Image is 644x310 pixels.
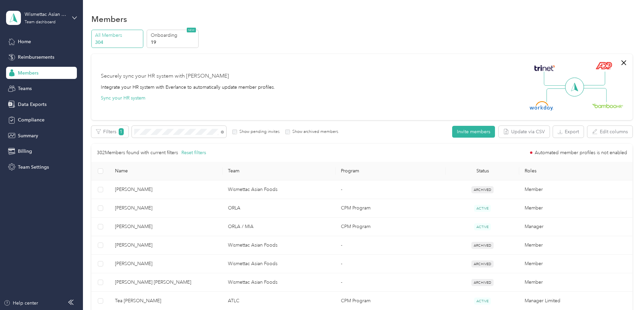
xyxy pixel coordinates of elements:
button: Reset filters [181,149,206,157]
span: 1 [119,128,124,135]
td: ORLA / MIA [223,218,335,236]
p: 19 [151,39,197,46]
img: ADP [595,62,612,69]
td: - [335,273,446,292]
iframe: Everlance-gr Chat Button Frame [606,272,644,310]
span: Teams [18,85,32,92]
span: ARCHIVED [471,260,494,267]
div: Wismettac Asian Foods [25,11,67,18]
button: Edit columns [587,126,633,138]
div: Securely sync your HR system with [PERSON_NAME] [101,72,229,80]
span: ACTIVE [474,223,491,230]
td: Haruyuki Kohase [110,218,223,236]
span: Reimbursements [18,54,54,61]
span: Summary [18,132,38,139]
span: ARCHIVED [471,279,494,286]
td: Yingnan Zhu [110,236,223,255]
td: Member [519,255,632,273]
td: Wismettac Asian Foods [223,255,335,273]
img: Trinet [533,63,556,73]
span: Compliance [18,116,45,123]
th: Team [223,162,335,180]
span: NEW [187,28,196,32]
img: BambooHR [592,103,623,108]
td: - [335,180,446,199]
span: [PERSON_NAME] [115,204,217,212]
td: Member [519,273,632,292]
td: Member [519,180,632,199]
th: Status [446,162,519,180]
button: Export [553,126,584,138]
td: - [335,236,446,255]
span: ACTIVE [474,205,491,212]
th: Program [335,162,446,180]
td: Wismettac Asian Foods [223,236,335,255]
span: Name [115,168,217,174]
p: 304 [95,39,141,46]
span: ARCHIVED [471,242,494,249]
td: - [335,255,446,273]
td: Sachiko Zhang [110,199,223,218]
p: Onboarding [151,32,197,39]
div: Team dashboard [25,20,56,24]
img: Line Right Up [582,72,605,86]
td: Wismettac Asian Foods [223,273,335,292]
td: Wismettac Asian Foods [223,180,335,199]
td: ORLA [223,199,335,218]
span: Members [18,69,38,77]
button: Filters1 [91,126,128,138]
span: Automated member profiles is not enabled [535,150,627,155]
span: ARCHIVED [471,186,494,193]
span: Billing [18,148,32,155]
span: Home [18,38,31,45]
img: Workday [530,101,553,111]
span: ACTIVE [474,298,491,305]
span: Team Settings [18,164,49,171]
td: John Kim [110,255,223,273]
td: CPM Program [335,218,446,236]
th: Name [110,162,223,180]
td: Manager [519,218,632,236]
img: Line Left Up [544,72,567,86]
td: Member [519,199,632,218]
p: 302 Members found with current filters [97,149,178,157]
button: Update via CSV [499,126,550,138]
img: Line Left Down [546,88,570,102]
span: [PERSON_NAME] [115,223,217,230]
th: Roles [519,162,632,180]
p: All Members [95,32,141,39]
td: CPM Program [335,199,446,218]
button: Help center [4,300,38,307]
span: Data Exports [18,101,47,108]
label: Show pending invites [237,129,280,135]
td: Chio Daniel Ng [110,273,223,292]
span: [PERSON_NAME] [PERSON_NAME] [115,279,217,286]
td: Member [519,236,632,255]
span: Tea [PERSON_NAME] [115,297,217,305]
label: Show archived members [290,129,338,135]
td: Wanlong Yu [110,180,223,199]
h1: Members [91,16,127,23]
div: Integrate your HR system with Everlance to automatically update member profiles. [101,84,275,91]
span: [PERSON_NAME] [115,260,217,267]
button: Sync your HR system [101,94,145,102]
span: [PERSON_NAME] [115,242,217,249]
img: Line Right Down [583,88,607,103]
span: [PERSON_NAME] [115,186,217,193]
button: Invite members [452,126,495,138]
